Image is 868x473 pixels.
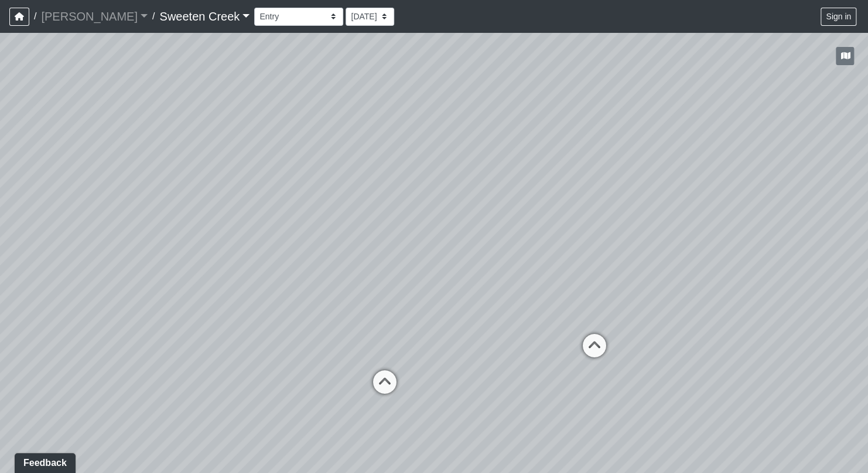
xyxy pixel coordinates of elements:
span: / [148,5,159,28]
span: / [29,5,41,28]
iframe: Ybug feedback widget [9,450,78,473]
a: [PERSON_NAME] [41,5,148,28]
a: Sweeten Creek [159,5,250,28]
button: Sign in [821,8,856,26]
